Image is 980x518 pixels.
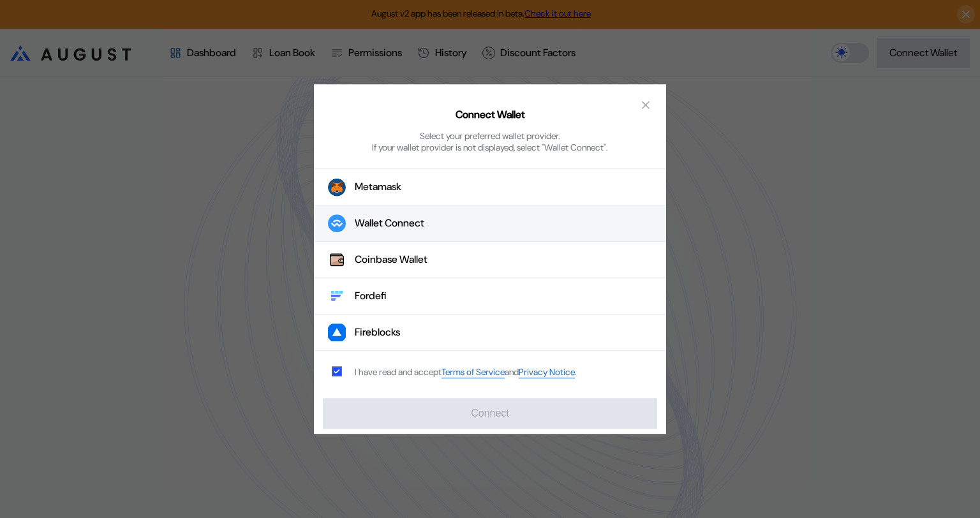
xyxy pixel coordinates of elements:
[314,205,666,242] button: Wallet Connect
[355,290,387,303] div: Fordefi
[314,242,666,278] button: Coinbase WalletCoinbase Wallet
[323,398,657,429] button: Connect
[635,94,656,115] button: close modal
[442,366,505,378] a: Terms of Service
[355,326,400,339] div: Fireblocks
[328,287,346,305] img: Fordefi
[505,367,519,378] span: and
[355,181,401,194] div: Metamask
[355,366,577,378] div: I have read and accept .
[355,253,427,267] div: Coinbase Wallet
[314,168,666,205] button: Metamask
[314,314,666,351] button: FireblocksFireblocks
[355,217,424,230] div: Wallet Connect
[328,323,346,341] img: Fireblocks
[456,108,525,122] h2: Connect Wallet
[519,366,575,378] a: Privacy Notice
[372,142,608,153] div: If your wallet provider is not displayed, select "Wallet Connect".
[314,278,666,314] button: FordefiFordefi
[328,251,346,269] img: Coinbase Wallet
[420,130,560,142] div: Select your preferred wallet provider.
